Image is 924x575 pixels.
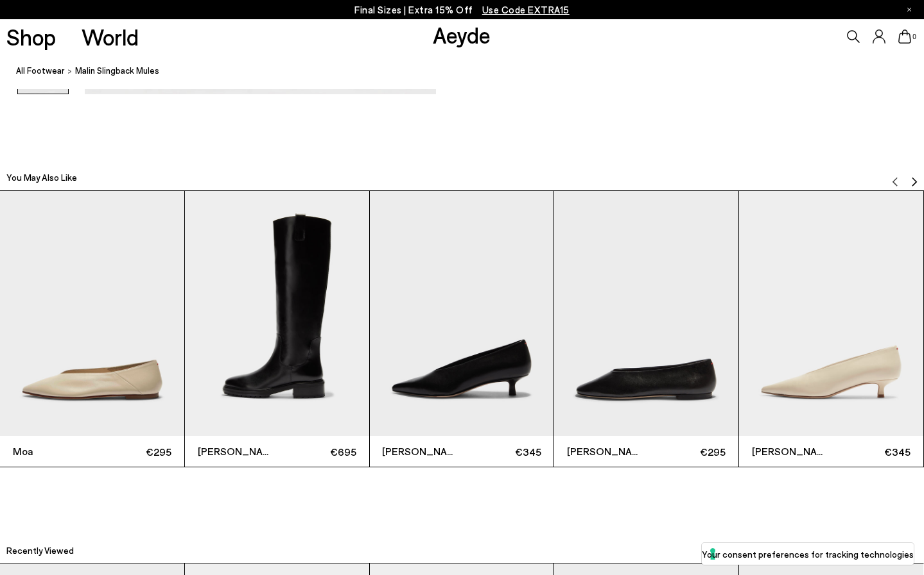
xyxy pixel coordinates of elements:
[462,444,541,460] span: €345
[909,177,920,187] img: svg%3E
[567,444,647,459] span: [PERSON_NAME]
[482,4,570,15] span: Navigate to /collections/ss25-final-sizes
[382,444,462,459] span: [PERSON_NAME]
[370,191,554,467] a: [PERSON_NAME] €345
[898,29,911,44] a: 0
[752,444,832,459] span: [PERSON_NAME]
[554,191,738,436] img: Kirsten Ballet Flats
[647,444,726,460] span: €295
[185,191,369,467] a: [PERSON_NAME] €695
[198,444,277,459] span: [PERSON_NAME]
[370,190,555,467] div: 3 / 6
[739,191,923,467] a: [PERSON_NAME] €345
[185,191,369,436] img: Henry Knee-High Boots
[702,543,914,565] button: Your consent preferences for tracking technologies
[890,177,900,187] img: svg%3E
[702,547,914,561] label: Your consent preferences for tracking technologies
[13,444,92,459] span: Moa
[82,26,139,48] a: World
[6,544,74,557] h2: Recently Viewed
[277,444,356,460] span: €695
[354,2,570,18] p: Final Sizes | Extra 15% Off
[739,191,923,436] img: Clara Pointed-Toe Pumps
[433,21,491,48] a: Aeyde
[75,64,159,78] span: Malin Slingback Mules
[16,64,65,78] a: All Footwear
[6,26,56,48] a: Shop
[6,171,77,184] h2: You May Also Like
[92,444,171,460] span: €295
[16,54,924,89] nav: breadcrumb
[911,33,918,40] span: 0
[832,444,911,460] span: €345
[909,168,920,187] button: Next slide
[554,191,738,467] a: [PERSON_NAME] €295
[185,190,370,467] div: 2 / 6
[554,190,739,467] div: 4 / 6
[370,191,554,436] img: Clara Pointed-Toe Pumps
[739,190,924,467] div: 5 / 6
[890,168,900,187] button: Previous slide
